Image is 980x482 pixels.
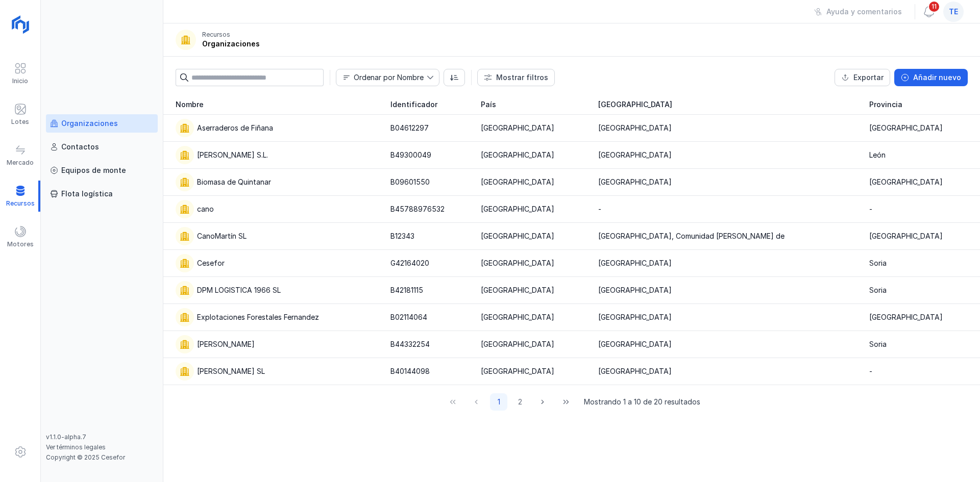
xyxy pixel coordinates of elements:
span: Nombre [176,99,204,110]
div: [GEOGRAPHIC_DATA], Comunidad [PERSON_NAME] de [598,231,785,241]
div: [GEOGRAPHIC_DATA] [598,177,672,187]
div: [GEOGRAPHIC_DATA] [598,339,672,349]
div: Soria [869,258,887,268]
div: - [869,366,872,376]
div: [GEOGRAPHIC_DATA] [481,312,554,322]
div: - [869,204,872,214]
div: Organizaciones [202,39,260,49]
a: Equipos de monte [46,161,158,180]
div: Contactos [61,142,99,152]
span: te [949,7,958,17]
div: [PERSON_NAME] SL [197,366,265,376]
div: Soria [869,285,887,295]
button: Mostrar filtros [477,69,555,86]
span: Provincia [869,99,902,110]
div: - [598,204,601,214]
div: [PERSON_NAME] [197,339,255,349]
img: logoRight.svg [8,12,33,37]
div: Ordenar por Nombre [354,74,424,81]
div: [GEOGRAPHIC_DATA] [598,150,672,160]
button: Exportar [835,69,890,86]
div: [GEOGRAPHIC_DATA] [481,123,554,133]
span: [GEOGRAPHIC_DATA] [598,99,672,110]
div: Inicio [12,77,28,85]
div: Biomasa de Quintanar [197,177,271,187]
div: Flota logística [61,189,113,199]
div: B12343 [390,231,414,241]
div: [GEOGRAPHIC_DATA] [869,177,943,187]
div: [GEOGRAPHIC_DATA] [869,312,943,322]
span: 11 [928,1,940,13]
button: Next Page [533,393,552,411]
a: Flota logística [46,185,158,203]
div: CanoMartín SL [197,231,247,241]
div: Recursos [202,31,230,39]
div: [GEOGRAPHIC_DATA] [481,339,554,349]
div: Motores [7,240,34,248]
div: [GEOGRAPHIC_DATA] [481,231,554,241]
div: Mostrar filtros [496,72,548,83]
div: Lotes [11,118,29,126]
div: B44332254 [390,339,430,349]
div: [GEOGRAPHIC_DATA] [481,177,554,187]
div: [GEOGRAPHIC_DATA] [481,285,554,295]
div: v1.1.0-alpha.7 [46,433,158,441]
div: Explotaciones Forestales Fernandez [197,312,319,322]
div: [GEOGRAPHIC_DATA] [598,285,672,295]
span: Mostrando 1 a 10 de 20 resultados [584,397,700,407]
div: [GEOGRAPHIC_DATA] [481,366,554,376]
div: B04612297 [390,123,429,133]
div: Copyright © 2025 Cesefor [46,453,158,462]
div: B45788976532 [390,204,445,214]
button: Ayuda y comentarios [807,3,909,20]
button: Last Page [556,393,576,411]
div: Organizaciones [61,118,118,129]
a: Contactos [46,138,158,156]
div: Soria [869,339,887,349]
div: [GEOGRAPHIC_DATA] [481,204,554,214]
button: Añadir nuevo [894,69,968,86]
div: B09601550 [390,177,430,187]
button: Page 2 [511,393,529,411]
span: País [481,99,496,110]
div: DPM LOGISTICA 1966 SL [197,285,281,295]
div: cano [197,204,214,214]
span: Identificador [390,99,437,110]
div: León [869,150,886,160]
div: Añadir nuevo [913,72,961,83]
div: [GEOGRAPHIC_DATA] [598,366,672,376]
div: Mercado [7,159,34,167]
button: Page 1 [490,393,507,411]
div: [GEOGRAPHIC_DATA] [598,312,672,322]
div: [GEOGRAPHIC_DATA] [869,123,943,133]
a: Ver términos legales [46,443,106,451]
span: Nombre [336,69,427,86]
div: [GEOGRAPHIC_DATA] [598,258,672,268]
div: [PERSON_NAME] S.L. [197,150,268,160]
div: [GEOGRAPHIC_DATA] [481,258,554,268]
div: Exportar [853,72,884,83]
a: Organizaciones [46,114,158,133]
div: [GEOGRAPHIC_DATA] [869,231,943,241]
div: [GEOGRAPHIC_DATA] [598,123,672,133]
div: Ayuda y comentarios [826,7,902,17]
div: B40144098 [390,366,430,376]
div: B49300049 [390,150,431,160]
div: Cesefor [197,258,225,268]
div: B02114064 [390,312,427,322]
div: [GEOGRAPHIC_DATA] [481,150,554,160]
div: G42164020 [390,258,429,268]
div: Equipos de monte [61,165,126,175]
div: Aserraderos de Fiñana [197,123,273,133]
div: B42181115 [390,285,423,295]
